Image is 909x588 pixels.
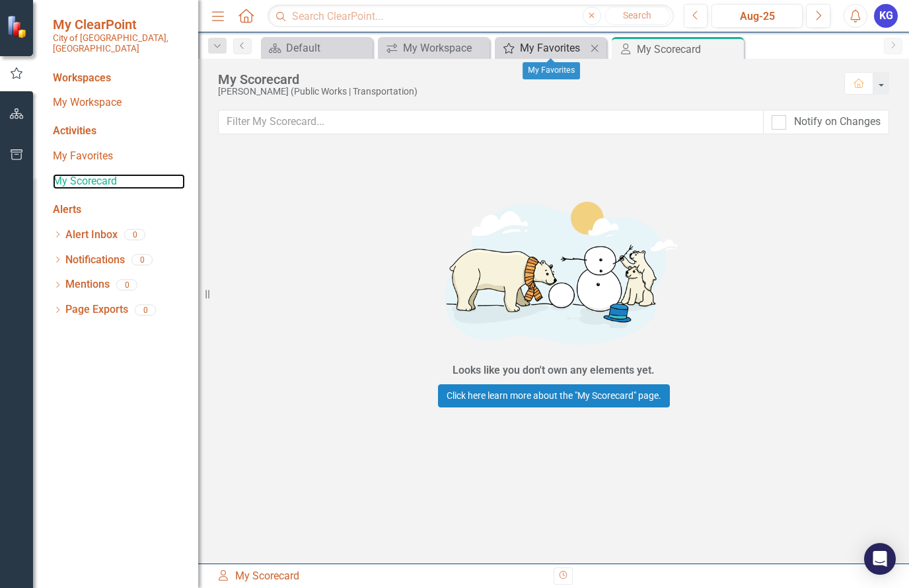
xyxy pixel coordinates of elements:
[131,254,153,265] div: 0
[268,5,673,28] input: Search ClearPoint...
[438,384,670,407] a: Click here learn more about the "My Scorecard" page.
[218,72,831,87] div: My Scorecard
[53,174,185,189] a: My Scorecard
[874,4,898,28] button: KG
[53,202,185,218] div: Alerts
[65,228,118,243] a: Alert Inbox
[716,9,798,24] div: Aug-25
[124,230,145,241] div: 0
[711,4,803,28] button: Aug-25
[623,10,651,21] span: Search
[65,253,125,268] a: Notifications
[520,40,587,56] div: My Favorites
[264,40,369,56] a: Default
[217,569,544,584] div: My Scorecard
[218,87,831,97] div: [PERSON_NAME] (Public Works | Transportation)
[794,114,881,130] div: Notify on Changes
[53,32,185,54] small: City of [GEOGRAPHIC_DATA], [GEOGRAPHIC_DATA]
[53,17,185,32] span: My ClearPoint
[498,40,587,56] a: My Favorites
[523,62,580,79] div: My Favorites
[604,7,671,25] button: Search
[218,110,764,134] input: Filter My Scorecard...
[53,95,185,110] a: My Workspace
[135,304,156,315] div: 0
[53,149,185,164] a: My Favorites
[53,71,111,86] div: Workspaces
[355,184,752,360] img: Getting started
[116,279,137,290] div: 0
[864,543,896,575] div: Open Intercom Messenger
[403,40,486,56] div: My Workspace
[53,124,185,139] div: Activities
[286,40,369,56] div: Default
[381,40,486,56] a: My Workspace
[65,277,110,292] a: Mentions
[65,302,128,317] a: Page Exports
[637,41,741,58] div: My Scorecard
[453,363,655,378] div: Looks like you don't own any elements yet.
[7,15,30,38] img: ClearPoint Strategy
